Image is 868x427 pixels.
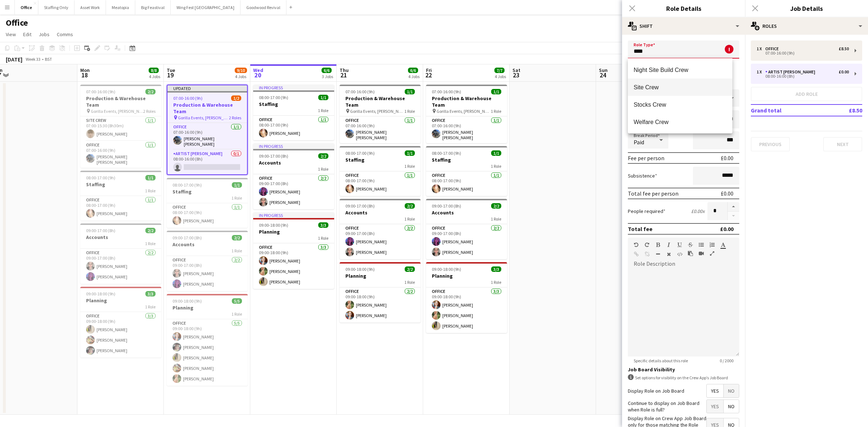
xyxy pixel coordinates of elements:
[15,0,38,14] button: Office
[405,203,415,209] span: 2/2
[714,358,739,363] span: 0 / 2000
[80,95,161,108] h3: Production & Warehouse Team
[404,108,415,114] span: 1 Role
[80,67,90,73] span: Mon
[628,172,657,179] label: Subsistence
[80,181,161,188] h3: Staffing
[432,266,461,272] span: 09:00-18:00 (9h)
[437,108,491,114] span: Gorilla Events, [PERSON_NAME][GEOGRAPHIC_DATA], [GEOGRAPHIC_DATA], [GEOGRAPHIC_DATA]
[6,17,28,28] h1: Office
[318,222,328,228] span: 3/3
[86,228,115,233] span: 09:00-17:00 (8h)
[405,89,415,94] span: 1/1
[511,71,520,79] span: 23
[80,223,161,284] app-job-card: 09:00-17:00 (8h)2/2Accounts1 RoleOffice2/209:00-17:00 (8h)[PERSON_NAME][PERSON_NAME]
[426,85,507,143] div: 07:00-16:00 (9h)1/1Production & Warehouse Team Gorilla Events, [PERSON_NAME][GEOGRAPHIC_DATA], [G...
[688,242,693,248] button: Strikethrough
[765,69,818,74] div: Artist [PERSON_NAME]
[149,74,160,79] div: 4 Jobs
[54,30,76,39] a: Comms
[426,273,507,279] h3: Planning
[80,196,161,221] app-card-role: Office1/108:00-17:00 (9h)[PERSON_NAME]
[426,157,507,163] h3: Staffing
[491,108,501,114] span: 1 Role
[724,384,739,397] span: No
[751,104,828,116] td: Grand total
[166,71,175,79] span: 19
[253,212,334,218] div: In progress
[167,203,248,228] app-card-role: Office1/108:00-17:00 (9h)[PERSON_NAME]
[634,138,644,146] span: Paid
[173,298,202,304] span: 09:00-18:00 (9h)
[145,304,156,309] span: 1 Role
[80,234,161,240] h3: Accounts
[167,123,247,150] app-card-role: Office1/107:00-16:00 (9h)[PERSON_NAME] [PERSON_NAME]
[628,154,664,162] div: Fee per person
[106,0,135,14] button: Meatopia
[426,262,507,333] app-job-card: 09:00-18:00 (9h)3/3Planning1 RoleOffice3/309:00-18:00 (9h)[PERSON_NAME][PERSON_NAME][PERSON_NAME]
[634,101,727,108] span: Stocks Crew
[86,89,115,94] span: 07:00-16:00 (9h)
[253,101,334,107] h3: Staffing
[145,175,156,180] span: 1/1
[426,146,507,196] div: 08:00-17:00 (9h)1/1Staffing1 RoleOffice1/108:00-17:00 (9h)[PERSON_NAME]
[426,209,507,216] h3: Accounts
[231,248,242,253] span: 1 Role
[340,95,421,108] h3: Production & Warehouse Team
[634,67,727,73] span: Night Site Build Crew
[408,74,420,79] div: 4 Jobs
[721,154,733,162] div: £0.00
[688,251,693,256] button: Paste as plain text
[622,4,745,13] h3: Role Details
[340,273,421,279] h3: Planning
[167,150,247,174] app-card-role: Artist [PERSON_NAME]0/108:00-16:00 (8h)
[628,208,665,214] label: People required
[231,195,242,201] span: 1 Role
[232,182,242,188] span: 1/1
[167,85,248,175] app-job-card: Updated07:00-16:00 (9h)1/2Production & Warehouse Team Gorilla Events, [PERSON_NAME][GEOGRAPHIC_DA...
[173,235,202,240] span: 09:00-17:00 (8h)
[745,4,868,13] h3: Job Details
[426,287,507,333] app-card-role: Office3/309:00-18:00 (9h)[PERSON_NAME][PERSON_NAME][PERSON_NAME]
[318,153,328,159] span: 2/2
[231,95,241,101] span: 1/2
[145,241,156,246] span: 1 Role
[167,241,248,248] h3: Accounts
[491,163,501,169] span: 1 Role
[628,190,678,197] div: Total fee per person
[340,85,421,143] app-job-card: 07:00-16:00 (9h)1/1Production & Warehouse Team Gorilla Events, [PERSON_NAME][GEOGRAPHIC_DATA], [G...
[167,67,175,73] span: Tue
[340,146,421,196] app-job-card: 08:00-17:00 (9h)1/1Staffing1 RoleOffice1/108:00-17:00 (9h)[PERSON_NAME]
[259,95,288,100] span: 08:00-17:00 (9h)
[318,108,328,113] span: 1 Role
[339,71,349,79] span: 21
[757,74,849,78] div: 08:00-16:00 (8h)
[80,85,161,168] div: 07:00-16:00 (9h)2/2Production & Warehouse Team Gorilla Events, [PERSON_NAME][GEOGRAPHIC_DATA], [G...
[340,199,421,259] app-job-card: 09:00-17:00 (8h)2/2Accounts1 RoleOffice2/209:00-17:00 (8h)[PERSON_NAME][PERSON_NAME]
[494,68,505,73] span: 7/7
[655,251,660,257] button: Horizontal Line
[259,153,288,159] span: 09:00-17:00 (8h)
[253,116,334,140] app-card-role: Office1/108:00-17:00 (9h)[PERSON_NAME]
[86,175,115,180] span: 08:00-17:00 (9h)
[80,287,161,358] app-job-card: 09:00-18:00 (9h)3/3Planning1 RoleOffice3/309:00-18:00 (9h)[PERSON_NAME][PERSON_NAME][PERSON_NAME]
[75,0,106,14] button: Asset Work
[350,108,404,114] span: Gorilla Events, [PERSON_NAME][GEOGRAPHIC_DATA], [GEOGRAPHIC_DATA], [GEOGRAPHIC_DATA]
[253,67,263,73] span: Wed
[145,291,156,296] span: 3/3
[252,71,263,79] span: 20
[253,159,334,166] h3: Accounts
[253,85,334,140] app-job-card: In progress08:00-17:00 (9h)1/1Staffing1 RoleOffice1/108:00-17:00 (9h)[PERSON_NAME]
[426,67,432,73] span: Fri
[241,0,286,14] button: Goodwood Revival
[253,143,334,209] app-job-card: In progress09:00-17:00 (8h)2/2Accounts1 RoleOffice2/209:00-17:00 (8h)[PERSON_NAME][PERSON_NAME]
[655,242,660,248] button: Bold
[91,108,143,114] span: Gorilla Events, [PERSON_NAME][GEOGRAPHIC_DATA], [GEOGRAPHIC_DATA], [GEOGRAPHIC_DATA]
[171,0,241,14] button: Wing Fest [GEOGRAPHIC_DATA]
[757,46,765,51] div: 1 x
[432,89,461,94] span: 07:00-16:00 (9h)
[426,199,507,259] div: 09:00-17:00 (8h)2/2Accounts1 RoleOffice2/209:00-17:00 (8h)[PERSON_NAME][PERSON_NAME]
[79,71,90,79] span: 18
[253,143,334,149] div: In progress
